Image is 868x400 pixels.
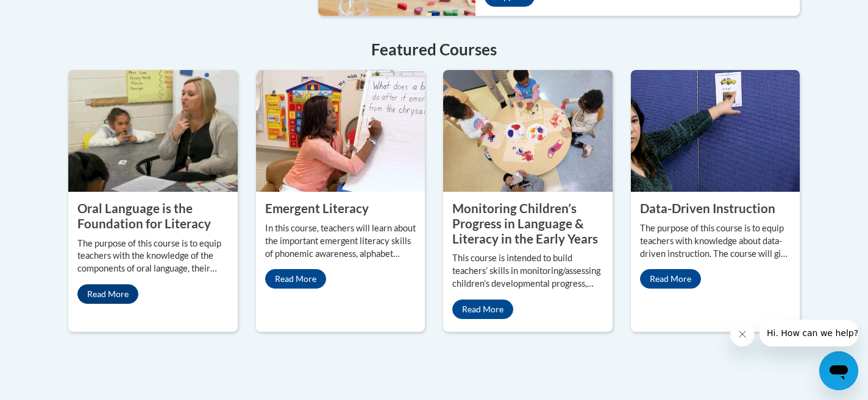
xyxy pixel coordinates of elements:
[730,322,755,346] iframe: Close message
[452,252,603,290] p: This course is intended to build teachers’ skills in monitoring/assessing children’s developmenta...
[68,38,800,61] h4: Featured Courses
[640,201,775,216] property: Data-Driven Instruction
[77,201,211,231] property: Oral Language is the Foundation for Literacy
[452,300,513,319] a: Read More
[265,269,326,289] a: Read More
[77,237,229,276] p: The purpose of this course is to equip teachers with the knowledge of the components of oral lang...
[640,269,701,289] a: Read More
[68,70,238,192] img: Oral Language is the Foundation for Literacy
[256,70,425,192] img: Emergent Literacy
[452,201,598,245] property: Monitoring Children’s Progress in Language & Literacy in the Early Years
[759,320,858,346] iframe: Message from company
[265,201,369,216] property: Emergent Literacy
[265,222,416,261] p: In this course, teachers will learn about the important emergent literacy skills of phonemic awar...
[640,222,791,261] p: The purpose of this course is to equip teachers with knowledge about data-driven instruction. The...
[631,70,800,192] img: Data-Driven Instruction
[443,70,613,192] img: Monitoring Children’s Progress in Language & Literacy in the Early Years
[77,284,138,304] a: Read More
[819,351,858,390] iframe: Button to launch messaging window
